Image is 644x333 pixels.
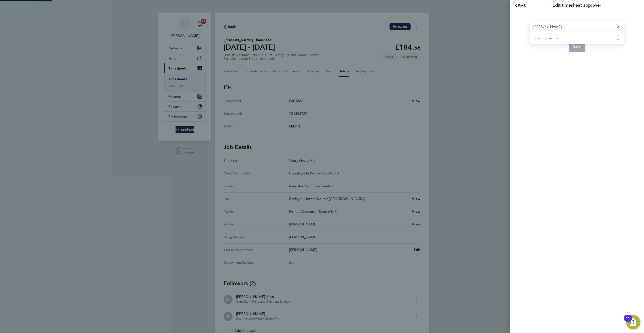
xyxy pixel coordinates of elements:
button: Back [510,1,531,10]
span: Back [518,3,526,7]
div: Loading results [534,36,558,41]
input: Select an approver [530,21,624,32]
div: 11 [626,318,630,324]
p: Edit timesheet approver [553,2,601,8]
button: Open Resource Center, 11 new notifications [626,315,640,329]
